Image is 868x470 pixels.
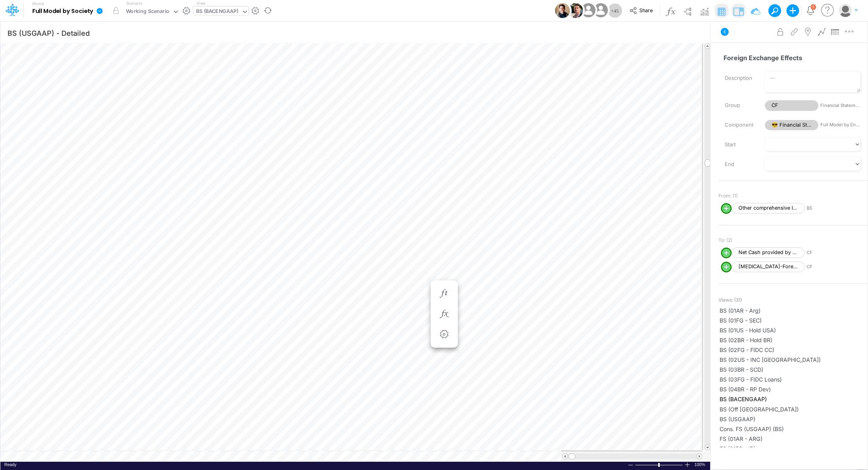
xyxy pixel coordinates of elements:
span: Share [639,7,653,13]
span: BS (01FG - SEC) [720,316,866,324]
label: Group [719,99,759,112]
div: In Ready mode [4,462,17,468]
label: View [196,0,205,6]
label: Start [719,138,759,151]
span: BS (03BR - SCD) [720,365,866,374]
span: BS (Off [GEOGRAPHIC_DATA]) [720,405,866,413]
div: 3 unread items [812,5,814,9]
label: Model [32,2,44,6]
span: Ready [4,462,17,467]
div: Zoom In [684,462,690,468]
div: BS (BACENGAAP) [196,7,239,17]
span: 😎 Financial Statements [765,120,818,131]
span: Full Model by Entity [820,122,861,128]
svg: circle with outer border [721,203,732,214]
div: Zoom level [694,462,706,468]
span: BS (01AR - Arg) [720,306,866,315]
span: + 45 [611,8,619,13]
span: BS (03FG - FIDC Loans) [720,375,866,383]
span: FS (01BR - IP) [720,444,866,453]
span: [MEDICAL_DATA]-Foreign-Exchange-Effects [732,262,805,272]
span: Other comprehensive Income (loss) [732,203,805,214]
label: End [719,158,759,171]
span: To: (2) [718,237,732,244]
div: Zoom Out [627,462,634,468]
span: FS (01AR - ARG) [720,435,866,443]
span: BS (USGAAP) [720,415,866,423]
svg: circle with outer border [721,247,732,258]
b: Full Model by Society [32,8,93,15]
label: Description [719,72,759,85]
span: BS (01US - Hold USA) [720,326,866,334]
button: Share [626,5,658,17]
span: Financial Statements [820,102,861,109]
span: BS (BACENGAAP) [720,395,866,403]
svg: circle with outer border [721,262,732,273]
span: BS (02US - INC [GEOGRAPHIC_DATA]) [720,356,866,364]
span: From: (1) [718,192,738,199]
span: BS (02FG - FIDC CC) [720,346,866,354]
input: Type a title here [7,25,539,41]
div: Working Scenario [126,7,170,17]
span: Views: ( 31 ) [718,297,742,304]
span: 100% [694,462,706,468]
img: User Image Icon [568,3,583,18]
a: Notifications [806,6,815,15]
img: User Image Icon [592,2,609,19]
img: User Image Icon [555,3,570,18]
label: Scenario [126,0,143,6]
span: BS (02BR - Hold BR) [720,336,866,344]
span: BS (04BR - RP Dev) [720,385,866,393]
img: User Image Icon [579,2,597,19]
span: Net Cash provided by CC Financing Activities [732,247,805,258]
span: CF [765,100,818,111]
span: Cons. FS (USGAAP) (BS) [720,425,866,433]
div: Zoom [635,462,684,468]
input: — Node name — [718,50,861,65]
label: Component [719,118,759,132]
div: Zoom [658,463,660,467]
